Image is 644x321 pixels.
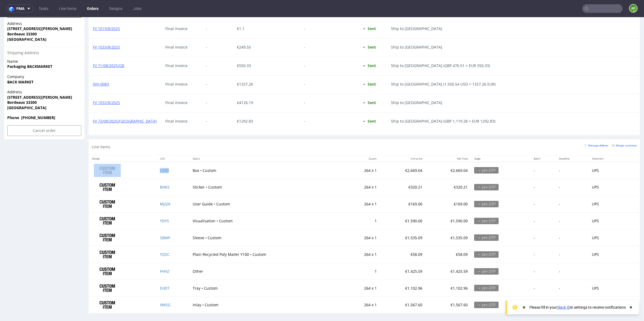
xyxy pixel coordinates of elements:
[589,195,623,212] td: UPS
[530,246,556,263] td: -
[584,127,608,130] small: Manage dielines
[56,4,79,13] a: Line Items
[7,98,55,103] strong: Phone [PHONE_NUMBER]
[165,9,197,14] span: Final invoice
[474,251,499,257] div: → pre-DTP
[4,29,85,42] div: Shipping Address
[206,28,228,32] span: -
[206,83,228,88] span: -
[189,145,343,162] td: Box • Custom
[94,163,121,177] img: ico-item-custom-a8f9c3db6a5631ce2f509e228e8b95abde266dc4376634de7b166047de09ff05.png
[391,46,496,51] span: Ship to [GEOGRAPHIC_DATA] (GBP 476.51 = EUR 550,33)
[160,151,169,156] a: LSSD
[93,46,124,51] a: FV 71/08/2025/GB
[391,83,496,88] span: Ship to [GEOGRAPHIC_DATA]
[237,83,253,88] span: € 4126.19
[380,229,425,246] td: €58.09
[589,138,623,145] th: Shipment
[189,263,343,279] td: Tray • Custom
[94,264,121,278] img: ico-item-custom-a8f9c3db6a5631ce2f509e228e8b95abde266dc4376634de7b166047de09ff05.png
[237,27,251,32] span: € 249.55
[530,138,556,145] th: Batch
[7,72,81,78] span: Address
[521,305,527,310] img: Slack
[304,28,317,32] span: -
[380,162,425,179] td: €320.21
[160,184,170,189] a: MJQN
[556,179,589,195] td: -
[429,268,468,274] p: €1,102.96
[84,4,102,13] a: Orders
[304,83,317,88] span: -
[630,5,637,12] figcaption: AP
[589,263,623,279] td: UPS
[380,212,425,229] td: €1,535.09
[6,4,33,13] button: pma
[94,147,121,160] img: ico-item-custom-a8f9c3db6a5631ce2f509e228e8b95abde266dc4376634de7b166047de09ff05.png
[589,179,623,195] td: UPS
[189,195,343,212] td: Visualisation • Custom
[589,162,623,179] td: UPS
[7,47,52,52] strong: Packaging BACKMARKET
[530,195,556,212] td: -
[363,9,376,14] div: Sent
[7,14,37,19] strong: Bordeaux 33300
[94,180,121,194] img: ico-item-custom-a8f9c3db6a5631ce2f509e228e8b95abde266dc4376634de7b166047de09ff05.png
[556,229,589,246] td: -
[206,9,228,14] span: -
[556,263,589,279] td: -
[206,102,228,106] span: -
[343,195,380,212] td: 1
[363,102,376,106] div: Sent
[429,201,468,206] p: €1,590.00
[429,235,468,240] p: €58.09
[89,122,640,138] div: Line Items
[556,195,589,212] td: -
[160,167,170,172] a: BHKS
[94,231,121,244] img: ico-item-custom-a8f9c3db6a5631ce2f509e228e8b95abde266dc4376634de7b166047de09ff05.png
[363,65,376,69] div: Sent
[363,83,376,88] div: Sent
[189,279,343,296] td: Inlay • Custom
[557,305,570,309] a: Slack ID
[160,201,169,206] a: YDYS
[380,246,425,263] td: €1,425.59
[7,88,46,93] strong: [GEOGRAPHIC_DATA]
[363,28,376,32] div: Sent
[474,184,499,190] div: → pre-DTP
[429,151,468,156] p: €2,669.04
[343,229,380,246] td: 264 x 1
[165,83,197,88] span: Final invoice
[529,305,626,310] div: Please fill in your in settings to receive notifications
[89,138,157,145] th: Design
[160,252,169,257] a: FHHZ
[474,150,499,156] div: → pre-DTP
[160,235,170,240] a: YQSC
[391,102,496,106] span: Ship to [GEOGRAPHIC_DATA] (GBP 1,119.28 = EUR 1292,83)
[589,145,623,162] td: UPS
[7,57,81,62] span: Company
[237,9,244,14] span: € 1.1
[589,212,623,229] td: UPS
[189,229,343,246] td: Plain Recycled Poly Mailer Y100 • Custom
[343,138,380,145] th: Quant.
[363,46,376,51] div: Sent
[7,83,37,88] strong: Bordeaux 33300
[94,281,121,294] img: ico-item-custom-a8f9c3db6a5631ce2f509e228e8b95abde266dc4376634de7b166047de09ff05.png
[160,268,170,274] a: EHDT
[426,138,471,145] th: Net Total
[206,46,228,51] span: -
[429,252,468,257] p: €1,425.59
[343,212,380,229] td: 264 x 1
[189,246,343,263] td: Other
[165,102,197,106] span: Final invoice
[160,218,170,223] a: SBMP
[612,127,637,130] small: Margin summary
[93,9,120,14] a: FV 1019/8/2025
[7,42,81,47] span: Name
[304,102,317,106] span: -
[429,167,468,173] p: €320.21
[160,285,170,290] a: XMSG
[157,138,189,145] th: LIID
[343,279,380,296] td: 264 x 1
